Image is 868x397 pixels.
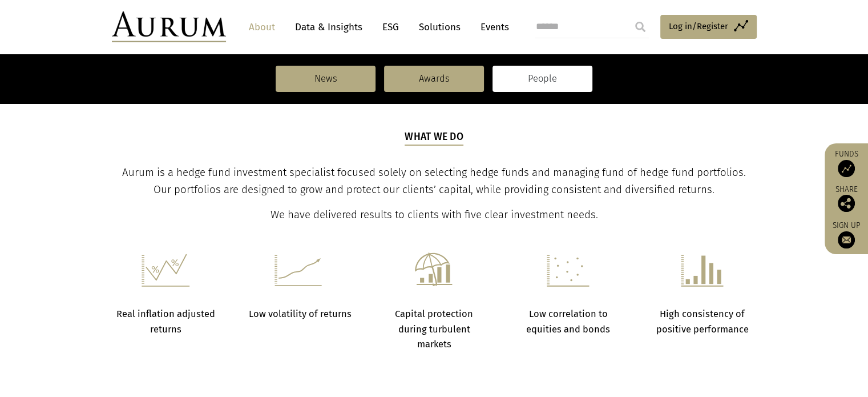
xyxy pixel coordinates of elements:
span: Log in/Register [669,19,728,33]
img: Aurum [112,11,226,42]
div: Share [830,186,862,212]
a: ESG [377,17,405,38]
a: News [276,66,376,92]
a: Log in/Register [660,15,757,39]
img: Access Funds [838,160,855,177]
img: Share this post [838,195,855,212]
strong: Low correlation to equities and bonds [526,308,610,334]
a: Awards [384,66,484,92]
h5: What we do [405,130,463,146]
strong: Capital protection during turbulent markets [395,308,473,350]
img: Sign up to our newsletter [838,231,855,248]
a: Data & Insights [289,17,368,38]
strong: High consistency of positive performance [656,308,749,334]
input: Submit [629,15,652,38]
span: We have delivered results to clients with five clear investment needs. [271,208,598,221]
strong: Real inflation adjusted returns [116,308,215,334]
a: Events [475,17,509,38]
a: Solutions [413,17,466,38]
a: Sign up [830,220,862,248]
a: About [243,17,281,38]
span: Aurum is a hedge fund investment specialist focused solely on selecting hedge funds and managing ... [122,166,746,196]
strong: Low volatility of returns [248,308,351,319]
a: People [492,66,592,92]
a: Funds [830,149,862,177]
